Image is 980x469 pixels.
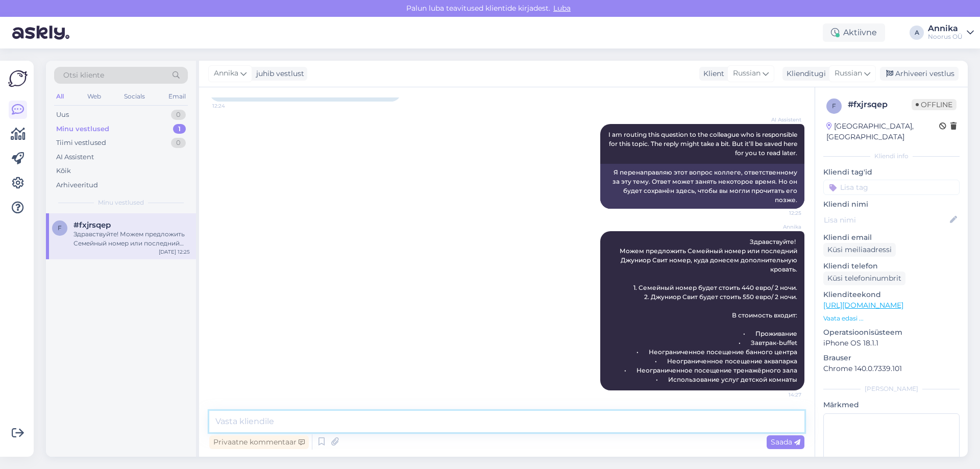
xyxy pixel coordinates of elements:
[823,400,960,410] p: Märkmed
[823,314,960,323] p: Vaata edasi ...
[85,90,103,103] div: Web
[782,68,826,79] div: Klienditugi
[928,33,963,41] div: Noorus OÜ
[826,121,939,142] div: [GEOGRAPHIC_DATA], [GEOGRAPHIC_DATA]
[835,68,862,79] span: Russian
[56,166,71,176] div: Kõik
[832,102,836,110] span: f
[56,138,106,148] div: Tiimi vestlused
[763,209,801,217] span: 12:25
[173,124,186,134] div: 1
[824,214,948,226] input: Lisa nimi
[8,69,28,88] img: Askly Logo
[823,180,960,195] input: Lisa tag
[122,90,147,103] div: Socials
[600,164,804,209] div: Я перенаправляю этот вопрос коллеге, ответственному за эту тему. Ответ может занять некоторое вре...
[73,230,190,248] div: Здравствуйте! Можем предложить Семейный номер или последний Джуниор Свит номер, куда донесем допо...
[56,124,109,134] div: Minu vestlused
[98,198,144,207] span: Minu vestlused
[166,90,188,103] div: Email
[699,68,724,79] div: Klient
[763,116,801,124] span: AI Assistent
[848,98,912,111] div: # fxjrsqep
[73,220,111,230] span: #fxjrsqep
[550,4,574,13] span: Luba
[823,271,905,285] div: Küsi telefoninumbrit
[823,301,903,310] a: [URL][DOMAIN_NAME]
[928,24,974,41] a: AnnikaNoorus OÜ
[823,167,960,178] p: Kliendi tag'id
[823,23,885,42] div: Aktiivne
[823,199,960,210] p: Kliendi nimi
[823,353,960,363] p: Brauser
[823,384,960,393] div: [PERSON_NAME]
[608,131,799,157] span: I am routing this question to the colleague who is responsible for this topic. The reply might ta...
[171,110,186,120] div: 0
[823,363,960,374] p: Chrome 140.0.7339.101
[823,243,896,257] div: Küsi meiliaadressi
[209,435,309,449] div: Privaatne kommentaar
[823,232,960,243] p: Kliendi email
[212,102,251,110] span: 12:24
[763,391,801,399] span: 14:27
[56,110,69,120] div: Uus
[912,99,957,110] span: Offline
[823,338,960,349] p: iPhone OS 18.1.1
[733,68,761,79] span: Russian
[56,152,94,162] div: AI Assistent
[252,68,304,79] div: juhib vestlust
[159,248,190,256] div: [DATE] 12:25
[763,223,801,231] span: Annika
[63,70,104,81] span: Otsi kliente
[910,26,924,40] div: A
[171,138,186,148] div: 0
[823,327,960,338] p: Operatsioonisüsteem
[214,68,238,79] span: Annika
[54,90,66,103] div: All
[58,224,62,232] span: f
[928,24,963,33] div: Annika
[880,67,959,81] div: Arhiveeri vestlus
[56,180,98,190] div: Arhiveeritud
[823,152,960,161] div: Kliendi info
[823,261,960,271] p: Kliendi telefon
[823,289,960,300] p: Klienditeekond
[771,437,800,447] span: Saada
